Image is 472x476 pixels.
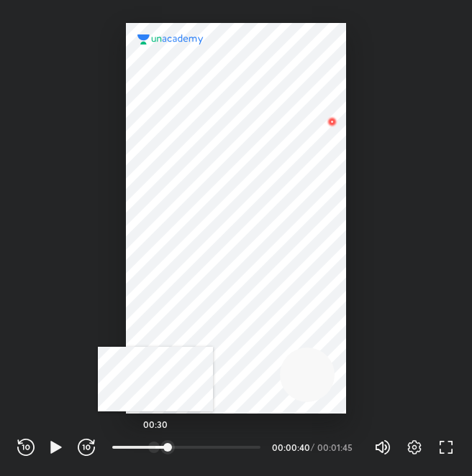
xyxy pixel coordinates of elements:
[317,443,357,452] div: 00:01:45
[311,443,314,452] div: /
[272,443,308,452] div: 00:00:40
[323,113,340,130] img: wMgqJGBwKWe8AAAAABJRU5ErkJggg==
[137,34,204,45] img: logo.2a7e12a2.svg
[143,420,168,429] h5: 00:30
